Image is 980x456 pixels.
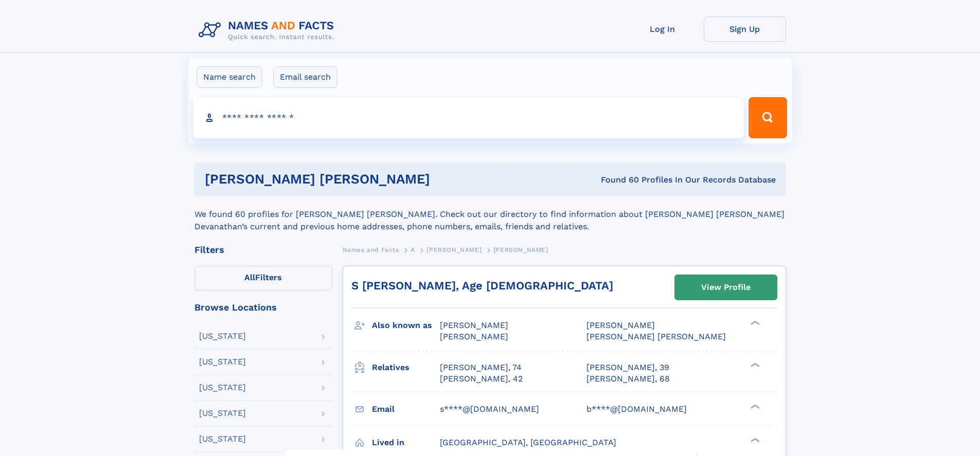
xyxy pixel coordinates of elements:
div: ❯ [748,361,760,368]
span: [PERSON_NAME] [493,246,548,253]
h3: Email [372,400,440,418]
h3: Relatives [372,359,440,376]
input: search input [193,97,744,138]
a: [PERSON_NAME], 42 [440,373,523,385]
a: [PERSON_NAME], 74 [440,362,522,373]
div: ❯ [748,320,760,326]
a: Log In [621,16,704,42]
span: [PERSON_NAME] [586,320,655,330]
a: Names and Facts [343,243,399,256]
span: [PERSON_NAME] [440,320,508,330]
span: [PERSON_NAME] [PERSON_NAME] [586,332,726,341]
div: Browse Locations [194,303,332,312]
div: We found 60 profiles for [PERSON_NAME] [PERSON_NAME]. Check out our directory to find information... [194,196,786,233]
a: View Profile [675,275,777,300]
button: Search Button [749,97,787,138]
div: [US_STATE] [199,358,246,366]
h3: Lived in [372,434,440,451]
span: [GEOGRAPHIC_DATA], [GEOGRAPHIC_DATA] [440,437,616,447]
div: ❯ [748,436,760,443]
div: [US_STATE] [199,384,246,392]
a: A [411,243,415,256]
a: [PERSON_NAME] [426,243,482,256]
div: [US_STATE] [199,409,246,417]
div: Filters [194,245,332,254]
h3: Also known as [372,317,440,334]
img: Logo Names and Facts [194,16,343,44]
label: Email search [273,66,337,88]
div: [US_STATE] [199,332,246,340]
div: [US_STATE] [199,435,246,443]
a: [PERSON_NAME], 68 [586,373,670,385]
div: View Profile [701,276,751,299]
a: S [PERSON_NAME], Age [DEMOGRAPHIC_DATA] [351,279,613,292]
a: [PERSON_NAME], 39 [586,362,669,373]
span: [PERSON_NAME] [440,332,508,341]
a: Sign Up [704,16,786,42]
span: All [244,272,255,282]
h1: [PERSON_NAME] [PERSON_NAME] [205,173,515,186]
span: [PERSON_NAME] [426,246,482,253]
div: ❯ [748,403,760,410]
span: A [411,246,415,253]
label: Name search [197,66,262,88]
div: Found 60 Profiles In Our Records Database [515,174,776,186]
label: Filters [194,266,332,290]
